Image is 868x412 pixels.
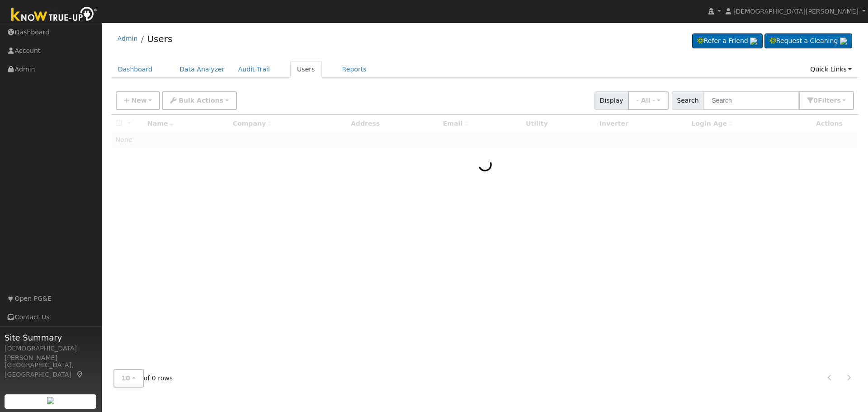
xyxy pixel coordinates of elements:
[803,61,859,78] a: Quick Links
[703,91,799,110] input: Search
[122,374,131,382] span: 10
[113,369,173,388] span: of 0 rows
[113,369,144,388] button: 10
[76,371,84,378] a: Map
[799,91,854,110] button: 0Filters
[733,8,859,15] span: [DEMOGRAPHIC_DATA][PERSON_NAME]
[111,61,160,78] a: Dashboard
[628,91,669,110] button: - All -
[5,344,97,363] div: [DEMOGRAPHIC_DATA][PERSON_NAME]
[116,91,160,110] button: New
[179,97,223,104] span: Bulk Actions
[335,61,373,78] a: Reports
[750,38,757,45] img: retrieve
[764,33,852,49] a: Request a Cleaning
[162,91,236,110] button: Bulk Actions
[818,97,841,104] span: Filter
[173,61,231,78] a: Data Analyzer
[131,97,146,104] span: New
[231,61,277,78] a: Audit Trail
[5,360,97,379] div: [GEOGRAPHIC_DATA], [GEOGRAPHIC_DATA]
[837,97,840,104] span: s
[594,91,628,110] span: Display
[672,91,704,110] span: Search
[692,33,763,49] a: Refer a Friend
[147,33,172,44] a: Users
[118,35,138,42] a: Admin
[5,331,97,344] span: Site Summary
[7,5,102,25] img: Know True-Up
[290,61,322,78] a: Users
[47,397,54,404] img: retrieve
[840,38,847,45] img: retrieve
